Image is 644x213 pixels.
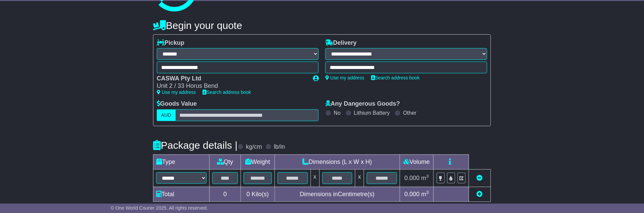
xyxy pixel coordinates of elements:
[247,191,250,198] span: 0
[157,82,306,90] div: Unit 2 / 33 Horus Bend
[311,169,319,187] td: x
[111,205,208,211] span: © One World Courier 2025. All rights reserved.
[325,75,364,80] a: Use my address
[153,20,491,31] h4: Begin your quote
[209,187,241,202] td: 0
[355,169,364,187] td: x
[426,174,429,179] sup: 3
[325,100,400,108] label: Any Dangerous Goods?
[403,110,417,116] label: Other
[157,75,306,82] div: CASWA Pty Ltd
[274,143,285,151] label: lb/in
[477,191,483,198] a: Add new item
[404,191,420,198] span: 0.000
[400,154,433,169] td: Volume
[246,143,262,151] label: kg/cm
[157,90,196,95] a: Use my address
[209,154,241,169] td: Qty
[426,190,429,195] sup: 3
[421,191,429,198] span: m
[325,39,357,47] label: Delivery
[157,100,197,108] label: Goods Value
[157,39,184,47] label: Pickup
[153,154,210,169] td: Type
[275,187,400,202] td: Dimensions in Centimetre(s)
[477,175,483,181] a: Remove this item
[354,110,390,116] label: Lithium Battery
[241,187,275,202] td: Kilo(s)
[334,110,341,116] label: No
[153,140,238,151] h4: Package details |
[371,75,420,80] a: Search address book
[275,154,400,169] td: Dimensions (L x W x H)
[421,175,429,181] span: m
[404,175,420,181] span: 0.000
[157,109,176,121] label: AUD
[241,154,275,169] td: Weight
[153,187,210,202] td: Total
[203,90,251,95] a: Search address book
